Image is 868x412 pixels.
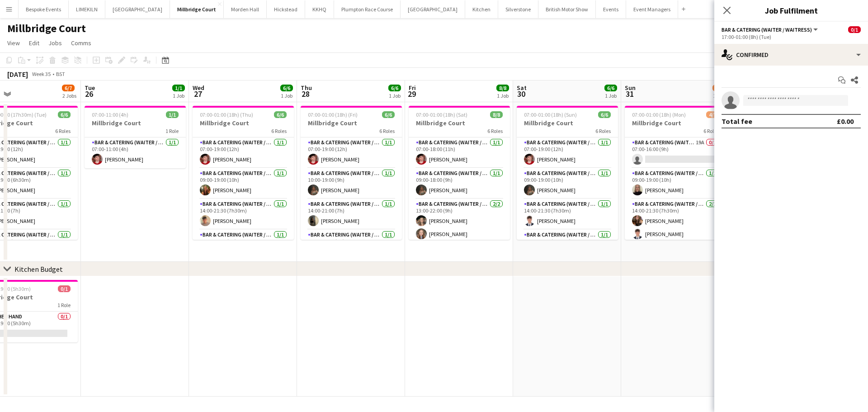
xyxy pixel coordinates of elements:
a: Edit [25,37,43,49]
span: Sun [625,84,636,92]
span: 0/1 [848,26,861,33]
app-card-role: Bar & Catering (Waiter / waitress)19A0/107:00-16:00 (9h) [625,137,726,168]
h3: Millbridge Court [625,119,726,127]
button: Silverstone [498,0,538,18]
button: Bar & Catering (Waiter / waitress) [722,26,819,33]
span: 6/7 [62,85,75,91]
h3: Millbridge Court [193,119,294,127]
app-card-role: Bar & Catering (Waiter / waitress)1/107:00-18:00 (11h)[PERSON_NAME] [409,137,510,168]
app-job-card: 07:00-11:00 (4h)1/1Millbridge Court1 RoleBar & Catering (Waiter / waitress)1/107:00-11:00 (4h)[PE... [85,106,186,168]
app-card-role: Bar & Catering (Waiter / waitress)1/107:00-19:00 (12h)[PERSON_NAME] [301,137,402,168]
span: 6 Roles [55,128,71,134]
app-card-role: Bar & Catering (Waiter / waitress)1/107:00-11:00 (4h)[PERSON_NAME] [85,137,186,168]
div: £0.00 [837,117,854,126]
app-card-role: Bar & Catering (Waiter / waitress)1/107:00-19:00 (12h)[PERSON_NAME] [517,137,618,168]
span: 30 [515,89,527,99]
span: 6/6 [604,85,617,91]
div: Kitchen Budget [14,265,63,274]
span: 8/8 [496,85,509,91]
span: 6 Roles [379,128,395,134]
h3: Millbridge Court [301,119,402,127]
span: 07:00-11:00 (4h) [92,111,128,118]
app-card-role: Bar & Catering (Waiter / waitress)1/107:00-19:00 (12h)[PERSON_NAME] [193,137,294,168]
span: Jobs [48,39,62,47]
app-card-role: Bar & Catering (Waiter / waitress)1/114:00-22:30 (8h30m) [517,230,618,260]
app-job-card: 07:00-01:00 (18h) (Sun)6/6Millbridge Court6 RolesBar & Catering (Waiter / waitress)1/107:00-19:00... [517,106,618,240]
div: 1 Job [605,92,617,99]
app-card-role: Bar & Catering (Waiter / waitress)1/114:00-22:00 (8h) [301,230,402,260]
app-card-role: Bar & Catering (Waiter / waitress)2/213:00-22:00 (9h)[PERSON_NAME][PERSON_NAME] [409,199,510,243]
app-card-role: Bar & Catering (Waiter / waitress)1/109:00-19:00 (10h)[PERSON_NAME] [625,168,726,199]
span: 07:00-01:00 (18h) (Fri) [308,111,358,118]
span: Comms [71,39,91,47]
span: 6 Roles [487,128,503,134]
span: 8/8 [490,111,503,118]
button: Millbridge Court [170,0,224,18]
button: LIMEKILN [69,0,105,18]
button: Events [596,0,626,18]
span: 6/6 [382,111,395,118]
span: Thu [301,84,312,92]
app-card-role: Bar & Catering (Waiter / waitress)1/109:00-18:00 (9h)[PERSON_NAME] [409,168,510,199]
div: 1 Job [173,92,184,99]
span: 1/1 [172,85,185,91]
span: 27 [191,89,204,99]
span: 07:00-01:00 (18h) (Thu) [200,111,253,118]
div: 17:00-01:00 (8h) (Tue) [722,33,861,40]
app-card-role: Bar & Catering (Waiter / waitress)1/114:00-21:00 (7h)[PERSON_NAME] [301,199,402,230]
span: 6/6 [58,111,71,118]
span: Tue [85,84,95,92]
app-job-card: 07:00-01:00 (18h) (Thu)6/6Millbridge Court6 RolesBar & Catering (Waiter / waitress)1/107:00-19:00... [193,106,294,240]
span: 07:00-01:00 (18h) (Sat) [416,111,467,118]
span: Fri [409,84,416,92]
span: 6/6 [274,111,287,118]
h3: Millbridge Court [517,119,618,127]
span: 4/7 [712,85,725,91]
div: 2 Jobs [62,92,76,99]
span: 6 Roles [271,128,287,134]
h3: Millbridge Court [85,119,186,127]
span: 6/6 [388,85,401,91]
div: [DATE] [7,70,28,79]
span: 07:00-01:00 (18h) (Mon) [632,111,686,118]
span: View [7,39,20,47]
button: Bespoke Events [19,0,69,18]
app-card-role: Bar & Catering (Waiter / waitress)1/109:00-19:00 (10h)[PERSON_NAME] [193,168,294,199]
div: Total fee [722,117,752,126]
app-card-role: Bar & Catering (Waiter / waitress)1/114:00-23:00 (9h) [193,230,294,260]
app-card-role: Bar & Catering (Waiter / waitress)1/110:00-19:00 (9h)[PERSON_NAME] [301,168,402,199]
span: 6/6 [280,85,293,91]
span: 07:00-01:00 (18h) (Sun) [524,111,577,118]
span: 4/7 [706,111,719,118]
div: 1 Job [497,92,509,99]
span: Edit [29,39,39,47]
div: 07:00-01:00 (18h) (Fri)6/6Millbridge Court6 RolesBar & Catering (Waiter / waitress)1/107:00-19:00... [301,106,402,240]
span: Sat [517,84,527,92]
span: Week 35 [30,71,52,77]
a: Comms [67,37,95,49]
button: [GEOGRAPHIC_DATA] [105,0,170,18]
span: 0/1 [58,285,71,292]
span: Bar & Catering (Waiter / waitress) [722,26,812,33]
h3: Job Fulfilment [714,5,868,16]
app-card-role: Bar & Catering (Waiter / waitress)1/114:00-21:30 (7h30m)[PERSON_NAME] [193,199,294,230]
h3: Millbridge Court [409,119,510,127]
h1: Millbridge Court [7,22,86,35]
span: 28 [299,89,312,99]
app-card-role: Bar & Catering (Waiter / waitress)2/214:00-21:30 (7h30m)[PERSON_NAME][PERSON_NAME] [625,199,726,243]
a: View [4,37,24,49]
span: Wed [193,84,204,92]
span: 31 [623,89,636,99]
button: Morden Hall [224,0,267,18]
app-job-card: 07:00-01:00 (18h) (Sat)8/8Millbridge Court6 RolesBar & Catering (Waiter / waitress)1/107:00-18:00... [409,106,510,240]
app-card-role: Bar & Catering (Waiter / waitress)1/114:00-21:30 (7h30m)[PERSON_NAME] [517,199,618,230]
button: Hickstead [267,0,305,18]
a: Jobs [45,37,66,49]
button: Event Managers [626,0,678,18]
button: [GEOGRAPHIC_DATA] [401,0,465,18]
div: BST [56,71,65,77]
span: 26 [83,89,95,99]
